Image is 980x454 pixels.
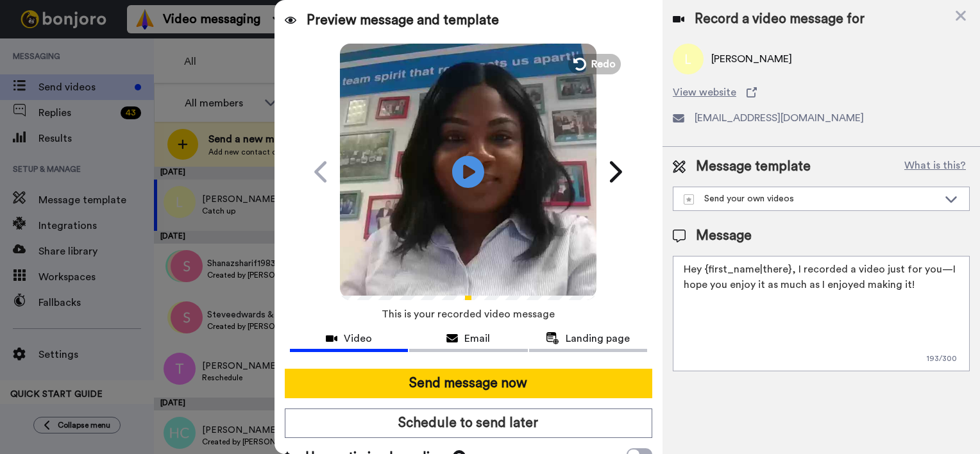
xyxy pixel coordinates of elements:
[673,85,970,100] a: View website
[696,226,752,246] span: Message
[673,256,970,371] textarea: Hey {first_name|there}, I recorded a video just for you—I hope you enjoy it as much as I enjoyed ...
[344,331,372,346] span: Video
[285,408,652,438] button: Schedule to send later
[285,369,652,398] button: Send message now
[696,157,811,176] span: Message template
[695,110,864,126] span: [EMAIL_ADDRESS][DOMAIN_NAME]
[900,157,970,176] button: What is this?
[684,194,694,205] img: demo-template.svg
[382,300,555,328] span: This is your recorded video message
[464,331,490,346] span: Email
[673,85,736,100] span: View website
[684,192,938,205] div: Send your own videos
[566,331,630,346] span: Landing page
